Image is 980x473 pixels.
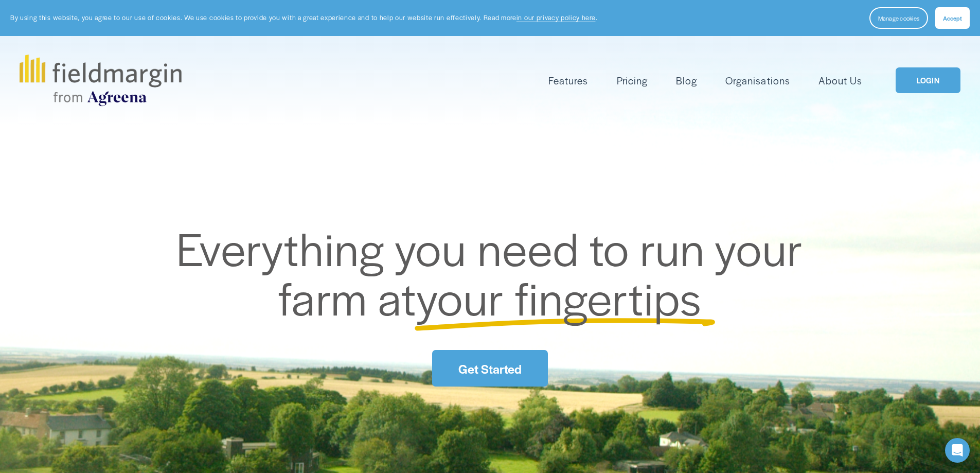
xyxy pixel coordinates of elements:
img: fieldmargin.com [20,55,181,106]
a: Pricing [617,72,648,89]
span: your fingertips [416,265,702,329]
span: Accept [943,14,962,22]
a: About Us [818,72,862,89]
span: Features [548,73,588,88]
div: Open Intercom Messenger [945,438,970,463]
button: Manage cookies [869,7,928,29]
a: LOGIN [896,67,960,94]
span: Manage cookies [878,14,919,22]
a: Organisations [725,72,790,89]
p: By using this website, you agree to our use of cookies. We use cookies to provide you with a grea... [10,13,597,23]
a: Blog [676,72,697,89]
a: in our privacy policy here [516,13,596,22]
button: Accept [935,7,970,29]
span: Everything you need to run your farm at [176,215,814,329]
a: folder dropdown [548,72,588,89]
a: Get Started [432,350,547,387]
